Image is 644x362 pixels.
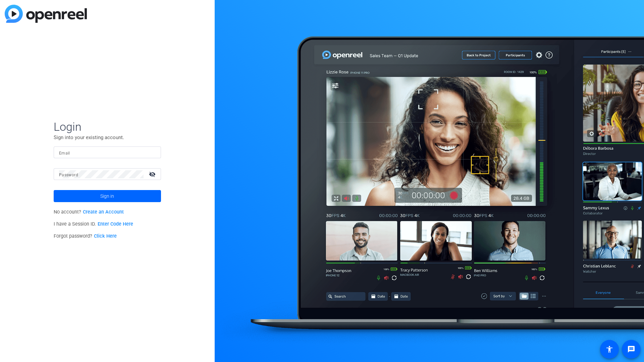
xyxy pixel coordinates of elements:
input: Enter Email Address [59,148,156,157]
mat-icon: accessibility [605,345,613,353]
span: Login [54,120,161,134]
p: Sign into your existing account. [54,134,161,141]
span: Forgot password? [54,233,117,239]
span: Sign in [100,188,114,204]
span: No account? [54,209,124,215]
span: I have a Session ID. [54,221,133,227]
mat-icon: message [627,345,635,353]
mat-icon: visibility_off [145,169,161,179]
a: Enter Code Here [98,221,133,227]
mat-label: Password [59,173,78,177]
mat-label: Email [59,151,70,156]
a: Create an Account [83,209,124,215]
img: blue-gradient.svg [5,5,87,23]
a: Click Here [94,233,117,239]
button: Sign in [54,190,161,202]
